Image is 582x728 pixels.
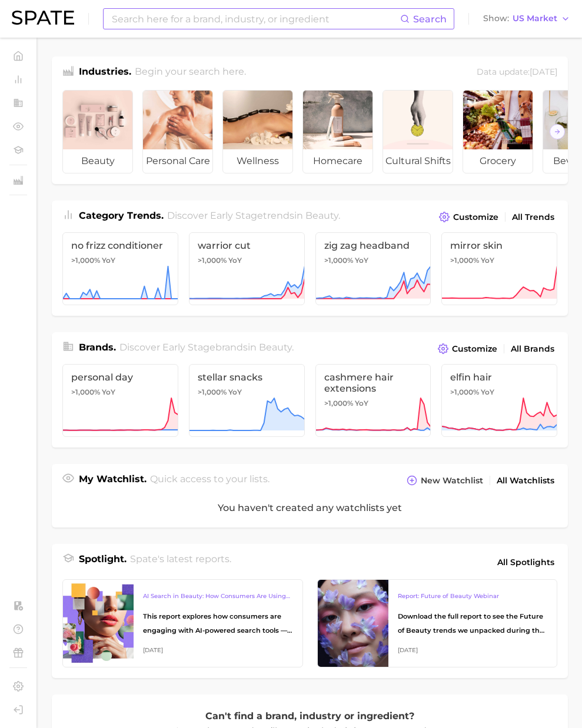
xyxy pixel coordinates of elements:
[317,579,558,667] a: Report: Future of Beauty WebinarDownload the full report to see the Future of Beauty trends we un...
[63,149,132,173] span: beauty
[259,342,292,353] span: beauty
[198,240,296,251] span: warrior cut
[79,210,164,221] span: Category Trends .
[71,372,169,383] span: personal day
[62,232,178,305] a: no frizz conditioner>1,000% YoY
[189,364,305,437] a: stellar snacks>1,000% YoY
[175,709,445,724] p: Can't find a brand, industry or ingredient?
[303,149,373,173] span: homecare
[198,372,296,383] span: stellar snacks
[441,232,557,305] a: mirror skin>1,000% YoY
[324,256,353,265] span: >1,000%
[79,552,127,572] h1: Spotlight.
[228,388,242,397] span: YoY
[355,399,368,408] span: YoY
[483,15,509,22] span: Show
[497,476,554,486] span: All Watchlists
[436,209,501,225] button: Customize
[494,552,557,572] a: All Spotlights
[12,11,74,25] img: SPATE
[102,256,115,265] span: YoY
[481,256,494,265] span: YoY
[398,589,548,603] div: Report: Future of Beauty Webinar
[62,90,133,173] a: beauty
[315,232,431,305] a: zig zag headband>1,000% YoY
[324,240,423,251] span: zig zag headband
[421,476,483,486] span: New Watchlist
[355,256,368,265] span: YoY
[79,342,116,353] span: Brands .
[453,212,498,222] span: Customize
[71,388,100,396] span: >1,000%
[62,579,303,667] a: AI Search in Beauty: How Consumers Are Using ChatGPT vs. Google SearchThis report explores how co...
[497,555,554,569] span: All Spotlights
[383,149,453,173] span: cultural shifts
[441,364,557,437] a: elfin hair>1,000% YoY
[324,399,353,408] span: >1,000%
[62,364,178,437] a: personal day>1,000% YoY
[167,210,340,221] span: Discover Early Stage trends in .
[383,90,453,173] a: cultural shifts
[71,256,100,265] span: >1,000%
[102,388,115,397] span: YoY
[398,609,548,637] div: Download the full report to see the Future of Beauty trends we unpacked during the webinar.
[463,90,533,173] a: grocery
[228,256,242,265] span: YoY
[550,124,565,139] button: Scroll Right
[513,15,557,22] span: US Market
[198,388,227,396] span: >1,000%
[130,552,231,572] h2: Spate's latest reports.
[452,344,497,354] span: Customize
[111,9,400,29] input: Search here for a brand, industry, or ingredient
[222,90,293,173] a: wellness
[315,364,431,437] a: cashmere hair extensions>1,000% YoY
[198,256,227,265] span: >1,000%
[404,472,486,489] button: New Watchlist
[450,256,479,265] span: >1,000%
[223,149,292,173] span: wellness
[480,11,573,26] button: ShowUS Market
[135,65,246,81] h2: Begin your search here.
[189,232,305,305] a: warrior cut>1,000% YoY
[302,90,373,173] a: homecare
[463,149,533,173] span: grocery
[324,372,423,394] span: cashmere hair extensions
[413,14,447,25] span: Search
[450,372,548,383] span: elfin hair
[450,240,548,251] span: mirror skin
[435,340,500,357] button: Customize
[143,609,293,637] div: This report explores how consumers are engaging with AI-powered search tools — and what it means ...
[9,701,27,719] a: Log out. Currently logged in with e-mail yumi.toki@spate.nyc.
[150,472,270,489] h2: Quick access to your lists.
[119,342,294,353] span: Discover Early Stage brands in .
[512,212,554,222] span: All Trends
[52,489,568,527] div: You haven't created any watchlists yet
[511,344,554,354] span: All Brands
[143,149,212,173] span: personal care
[79,472,147,489] h1: My Watchlist.
[481,388,494,397] span: YoY
[305,210,338,221] span: beauty
[509,209,557,225] a: All Trends
[508,341,557,357] a: All Brands
[398,643,548,657] div: [DATE]
[79,65,131,81] h1: Industries.
[71,240,169,251] span: no frizz conditioner
[477,65,557,81] div: Data update: [DATE]
[143,643,293,657] div: [DATE]
[450,388,479,396] span: >1,000%
[142,90,213,173] a: personal care
[494,473,557,489] a: All Watchlists
[143,589,293,603] div: AI Search in Beauty: How Consumers Are Using ChatGPT vs. Google Search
